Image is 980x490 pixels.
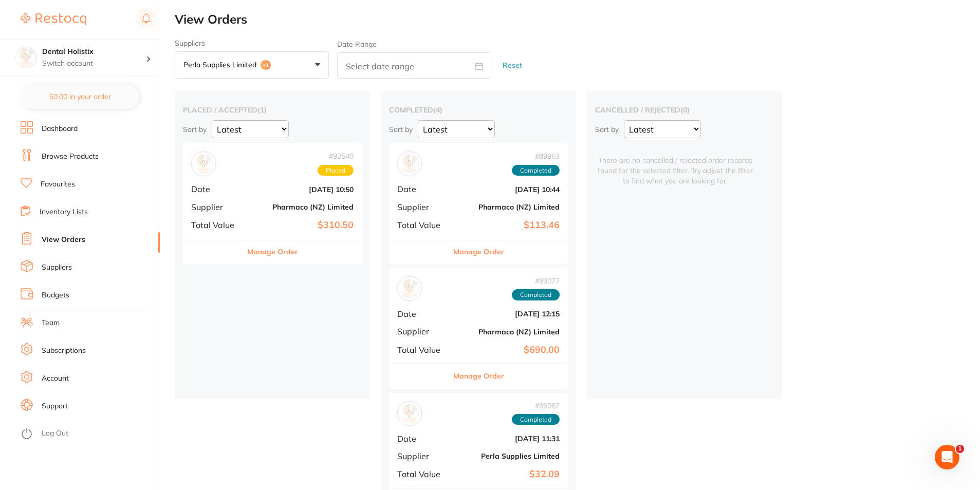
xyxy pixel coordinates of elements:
[457,220,560,231] b: $113.46
[400,279,419,298] img: Pharmaco (NZ) Limited
[595,105,774,115] h2: cancelled / rejected ( 0 )
[397,184,449,194] span: Date
[512,289,560,300] span: Completed
[318,152,354,160] span: # 92540
[337,40,377,48] label: Date Range
[389,105,568,115] h2: completed ( 4 )
[512,152,560,160] span: # 89963
[42,373,69,384] a: Account
[457,469,560,480] b: $32.09
[400,404,419,423] img: Perla Supplies Limited
[191,220,243,230] span: Total Value
[40,207,88,217] a: Inventory Lists
[397,345,449,354] span: Total Value
[42,124,78,134] a: Dashboard
[183,143,362,264] div: Pharmaco (NZ) Limited#92540PlacedDate[DATE] 10:50SupplierPharmaco (NZ) LimitedTotal Value$310.50M...
[397,451,449,461] span: Supplier
[453,364,504,388] button: Manage Order
[183,105,362,115] h2: placed / accepted ( 1 )
[956,445,964,453] span: 1
[42,290,69,300] a: Budgets
[397,309,449,318] span: Date
[512,277,560,285] span: # 89077
[175,39,329,47] label: Suppliers
[397,434,449,443] span: Date
[21,13,86,26] img: Restocq Logo
[183,125,207,134] p: Sort by
[457,310,560,318] b: [DATE] 12:15
[595,143,755,186] span: There are no cancelled / rejected order records found for the selected filter. Try adjust the fil...
[457,345,560,355] b: $690.00
[389,125,413,134] p: Sort by
[21,8,86,31] a: Restocq Logo
[21,84,139,109] button: $0.00 in your order
[42,346,86,356] a: Subscriptions
[397,327,449,336] span: Supplier
[397,220,449,230] span: Total Value
[42,428,68,439] a: Log Out
[247,239,298,264] button: Manage Order
[191,184,243,194] span: Date
[42,401,68,411] a: Support
[251,220,354,231] b: $310.50
[500,52,525,79] button: Reset
[175,12,980,27] h2: View Orders
[191,202,243,212] span: Supplier
[457,328,560,336] b: Pharmaco (NZ) Limited
[251,185,354,194] b: [DATE] 10:50
[251,203,354,211] b: Pharmaco (NZ) Limited
[397,469,449,479] span: Total Value
[261,60,271,70] span: +1
[42,235,85,245] a: View Orders
[42,59,146,69] p: Switch account
[512,402,560,410] span: # 86067
[42,152,99,162] a: Browse Products
[397,202,449,212] span: Supplier
[453,239,504,264] button: Manage Order
[21,426,157,442] button: Log Out
[318,165,354,176] span: Placed
[512,165,560,176] span: Completed
[457,203,560,211] b: Pharmaco (NZ) Limited
[41,179,75,190] a: Favourites
[457,452,560,460] b: Perla Supplies Limited
[16,47,36,68] img: Dental Holistix
[595,125,619,134] p: Sort by
[512,414,560,425] span: Completed
[42,262,72,273] a: Suppliers
[194,154,213,174] img: Pharmaco (NZ) Limited
[183,60,261,69] p: Perla Supplies Limited
[400,154,419,174] img: Pharmaco (NZ) Limited
[175,51,329,79] button: Perla Supplies Limited+1
[42,318,60,328] a: Team
[42,47,146,57] h4: Dental Holistix
[935,445,959,469] iframe: Intercom live chat
[457,185,560,194] b: [DATE] 10:44
[337,52,491,79] input: Select date range
[457,435,560,443] b: [DATE] 11:31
